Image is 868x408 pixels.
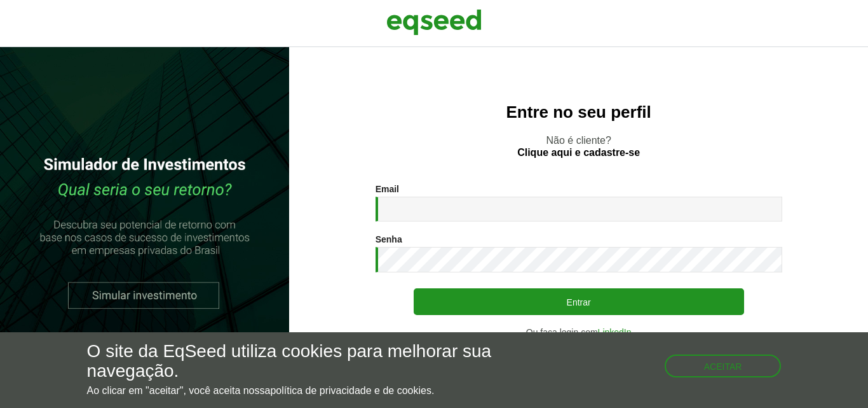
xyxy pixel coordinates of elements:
[598,328,632,337] a: LinkedIn
[386,6,482,38] img: EqSeed Logo
[87,384,504,397] p: Ao clicar em "aceitar", você aceita nossa .
[414,288,744,315] button: Entrar
[315,134,843,158] p: Não é cliente?
[376,185,399,193] label: Email
[376,235,402,244] label: Senha
[270,386,431,396] a: política de privacidade e de cookies
[87,342,504,381] h5: O site da EqSeed utiliza cookies para melhorar sua navegação.
[517,148,640,158] a: Clique aqui e cadastre-se
[376,328,782,337] div: Ou faça login com
[665,355,782,377] button: Aceitar
[315,103,843,122] h2: Entre no seu perfil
